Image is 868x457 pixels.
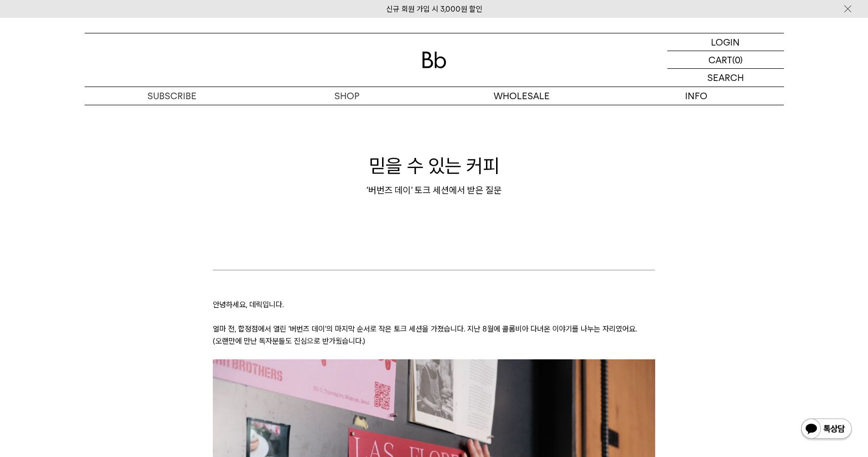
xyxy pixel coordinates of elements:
a: 신규 회원 가입 시 3,000원 할인 [386,5,482,14]
h1: 믿을 수 있는 커피 [85,152,784,179]
p: (0) [732,51,743,68]
img: 카카오톡 채널 1:1 채팅 버튼 [800,418,853,442]
p: 안녕하세요, 데릭입니다. [213,299,655,311]
p: CART [708,51,732,68]
p: 얼마 전, 합정점에서 열린 ‘버번즈 데이’의 마지막 순서로 작은 토크 세션을 가졌습니다. 지난 8월에 콜롬비아 다녀온 이야기를 나누는 자리였어요. (오랜만에 만난 독자분들도 ... [213,323,655,347]
div: ‘버번즈 데이’ 토크 세션에서 받은 질문 [85,184,784,196]
p: LOGIN [711,33,740,51]
a: LOGIN [667,33,784,51]
p: WHOLESALE [434,87,609,105]
p: SEARCH [707,69,744,87]
a: CART (0) [667,51,784,69]
a: SUBSCRIBE [85,87,259,105]
a: SHOP [259,87,434,105]
p: INFO [609,87,784,105]
img: 로고 [422,52,446,68]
